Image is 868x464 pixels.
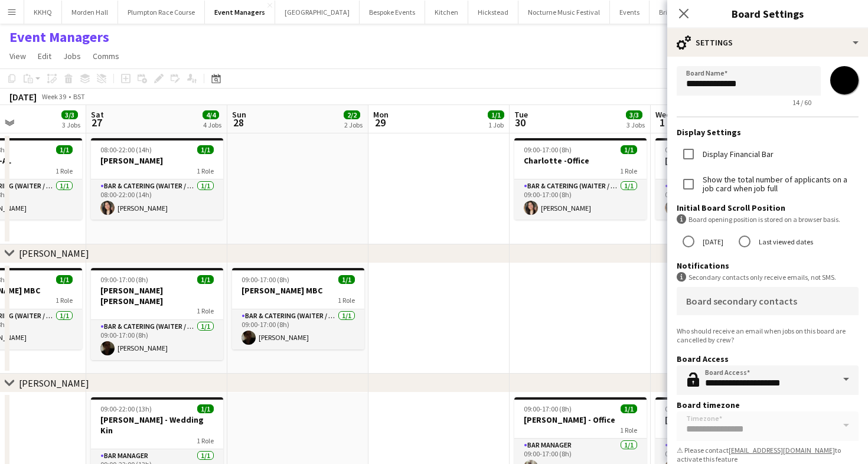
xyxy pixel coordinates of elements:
[729,446,835,455] a: [EMAIL_ADDRESS][DOMAIN_NAME]
[56,275,73,284] span: 1/1
[100,275,148,284] span: 09:00-17:00 (8h)
[203,120,221,129] div: 4 Jobs
[700,150,774,159] label: Display Financial Bar
[700,233,723,251] label: [DATE]
[100,404,152,413] span: 09:00-22:00 (13h)
[73,92,85,101] div: BST
[677,260,859,271] h3: Notifications
[514,138,647,220] app-job-card: 09:00-17:00 (8h)1/1Charlotte -Office1 RoleBar & Catering (Waiter / waitress)1/109:00-17:00 (8h)[P...
[518,1,610,24] button: Nocturne Music Festival
[667,6,868,21] h3: Board Settings
[58,48,86,64] a: Jobs
[118,1,205,24] button: Plumpton Race Course
[468,1,518,24] button: Hickstead
[344,110,360,119] span: 2/2
[524,404,572,413] span: 09:00-17:00 (8h)
[360,1,425,24] button: Bespoke Events
[232,268,364,349] app-job-card: 09:00-17:00 (8h)1/1[PERSON_NAME] MBC1 RoleBar & Catering (Waiter / waitress)1/109:00-17:00 (8h)[P...
[19,247,89,259] div: [PERSON_NAME]
[19,377,89,389] div: [PERSON_NAME]
[620,166,637,175] span: 1 Role
[91,109,104,120] span: Sat
[655,414,788,425] h3: [PERSON_NAME] - Office
[626,110,642,119] span: 3/3
[93,51,119,61] span: Comms
[91,155,223,166] h3: [PERSON_NAME]
[197,436,214,445] span: 1 Role
[91,285,223,306] h3: [PERSON_NAME] [PERSON_NAME]
[205,1,275,24] button: Event Managers
[344,120,363,129] div: 2 Jobs
[677,127,859,138] h3: Display Settings
[621,404,637,413] span: 1/1
[197,275,214,284] span: 1/1
[665,145,713,154] span: 09:00-17:00 (8h)
[425,1,468,24] button: Kitchen
[91,138,223,220] app-job-card: 08:00-22:00 (14h)1/1[PERSON_NAME]1 RoleBar & Catering (Waiter / waitress)1/108:00-22:00 (14h)[PER...
[700,175,859,193] label: Show the total number of applicants on a job card when job full
[650,1,725,24] button: British Motor Show
[513,116,528,129] span: 30
[197,166,214,175] span: 1 Role
[89,116,104,129] span: 27
[686,295,797,307] mat-label: Board secondary contacts
[677,400,859,410] h3: Board timezone
[677,272,859,282] div: Secondary contacts only receive emails, not SMS.
[338,275,355,284] span: 1/1
[33,48,56,64] a: Edit
[621,145,637,154] span: 1/1
[91,268,223,360] app-job-card: 09:00-17:00 (8h)1/1[PERSON_NAME] [PERSON_NAME]1 RoleBar & Catering (Waiter / waitress)1/109:00-17...
[514,155,647,166] h3: Charlotte -Office
[677,354,859,364] h3: Board Access
[197,145,214,154] span: 1/1
[38,51,51,61] span: Edit
[91,320,223,360] app-card-role: Bar & Catering (Waiter / waitress)1/109:00-17:00 (8h)[PERSON_NAME]
[24,1,62,24] button: KKHQ
[197,404,214,413] span: 1/1
[56,296,73,305] span: 1 Role
[665,404,713,413] span: 09:00-17:00 (8h)
[667,28,868,57] div: Settings
[338,296,355,305] span: 1 Role
[677,214,859,224] div: Board opening position is stored on a browser basis.
[197,306,214,315] span: 1 Role
[371,116,389,129] span: 29
[756,233,813,251] label: Last viewed dates
[91,414,223,436] h3: [PERSON_NAME] - Wedding Kin
[655,138,788,220] app-job-card: 09:00-17:00 (8h)1/1[PERSON_NAME]1 RoleBar & Catering (Waiter / waitress)1/109:00-17:00 (8h)[PERSO...
[88,48,124,64] a: Comms
[655,109,671,120] span: Wed
[655,155,788,166] h3: [PERSON_NAME]
[56,145,73,154] span: 1/1
[242,275,289,284] span: 09:00-17:00 (8h)
[56,166,73,175] span: 1 Role
[610,1,650,24] button: Events
[655,179,788,220] app-card-role: Bar & Catering (Waiter / waitress)1/109:00-17:00 (8h)[PERSON_NAME]
[373,109,389,120] span: Mon
[232,309,364,349] app-card-role: Bar & Catering (Waiter / waitress)1/109:00-17:00 (8h)[PERSON_NAME]
[9,91,37,103] div: [DATE]
[524,145,572,154] span: 09:00-17:00 (8h)
[514,109,528,120] span: Tue
[230,116,246,129] span: 28
[9,51,26,61] span: View
[783,98,821,107] span: 14 / 60
[677,326,859,344] div: Who should receive an email when jobs on this board are cancelled by crew?
[61,110,78,119] span: 3/3
[620,426,637,434] span: 1 Role
[9,28,109,46] h1: Event Managers
[275,1,360,24] button: [GEOGRAPHIC_DATA]
[5,48,31,64] a: View
[654,116,671,129] span: 1
[677,202,859,213] h3: Initial Board Scroll Position
[203,110,219,119] span: 4/4
[232,109,246,120] span: Sun
[488,110,504,119] span: 1/1
[39,92,68,101] span: Week 39
[62,120,80,129] div: 3 Jobs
